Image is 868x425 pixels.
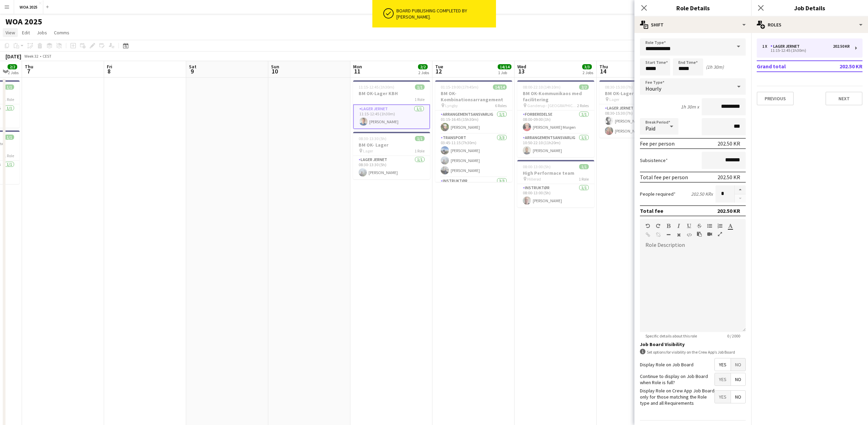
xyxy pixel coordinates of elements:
[353,156,430,179] app-card-role: Lager Jernet1/108:30-13:30 (5h)[PERSON_NAME]
[435,80,512,182] app-job-card: 01:15-19:00 (17h45m)14/14BM OK-Kombinationsarrangement Lyngby6 RolesArrangementsansvarlig1/101:15...
[640,174,688,181] div: Total fee per person
[498,64,511,69] span: 14/14
[353,80,430,129] app-job-card: 11:15-12:45 (1h30m)1/1BM OK-Lager KBH1 RoleLager Jernet1/111:15-12:45 (1h30m)[PERSON_NAME]
[359,84,394,90] span: 11:15-12:45 (1h30m)
[5,16,42,27] h1: WOA 2025
[4,97,14,102] span: 1 Role
[4,135,14,140] span: 1/1
[5,53,21,60] div: [DATE]
[757,92,794,105] button: Previous
[527,176,541,182] span: Hillerød
[517,64,526,70] span: Wed
[363,148,373,153] span: Lager
[23,54,40,59] span: Week 32
[435,90,512,103] h3: BM OK-Kombinationsarrangement
[731,391,745,403] span: No
[819,61,863,72] td: 202.50 KR
[605,84,633,90] span: 08:30-15:30 (7h)
[762,44,770,49] div: 1 x
[687,223,691,229] button: Underline
[14,0,43,14] button: WOA 2025
[51,28,72,37] a: Comms
[106,67,112,75] span: 8
[718,140,740,147] div: 202.50 KR
[676,232,681,238] button: Clear Formatting
[735,185,746,194] button: Increase
[435,134,512,177] app-card-role: Transport3/303:45-11:15 (7h30m)[PERSON_NAME][PERSON_NAME][PERSON_NAME]
[599,80,676,138] app-job-card: 08:30-15:30 (7h)2/2BM OK-Lager Lager1 RoleLager Jernet2/208:30-15:30 (7h)[PERSON_NAME][PERSON_NAME]
[517,134,594,157] app-card-role: Arrangementsansvarlig1/110:50-22:10 (11h20m)[PERSON_NAME]
[43,54,52,59] div: CEST
[645,85,661,92] span: Hourly
[599,90,676,96] h3: BM OK-Lager
[353,64,362,70] span: Mon
[762,49,850,52] div: 11:15-12:45 (1h30m)
[717,207,740,214] div: 202.50 KR
[517,160,594,207] div: 08:00-13:00 (5h)1/1High Performace team Hillerød1 RoleInstruktør1/108:00-13:00 (5h)[PERSON_NAME]
[640,333,702,338] span: Specific details about this role
[666,223,671,229] button: Bold
[19,28,33,37] a: Edit
[270,67,279,75] span: 10
[271,64,279,70] span: Sun
[634,3,751,12] h3: Role Details
[4,84,14,90] span: 1/1
[697,231,702,237] button: Paste as plain text
[731,373,745,386] span: No
[493,84,507,90] span: 14/14
[517,170,594,176] h3: High Performace team
[718,223,722,229] button: Ordered List
[579,164,589,169] span: 1/1
[718,174,740,181] div: 202.50 KR
[4,153,14,158] span: 1 Role
[3,28,18,37] a: View
[353,132,430,179] app-job-card: 08:30-13:30 (5h)1/1BM OK- Lager Lager1 RoleLager Jernet1/108:30-13:30 (5h)[PERSON_NAME]
[577,103,589,108] span: 2 Roles
[598,67,608,75] span: 14
[640,191,676,197] label: People required
[5,30,15,36] span: View
[523,84,561,90] span: 08:00-22:10 (14h10m)
[706,64,724,70] div: (1h 30m)
[415,148,425,153] span: 1 Role
[715,358,731,371] span: Yes
[498,70,511,75] div: 1 Job
[825,92,863,105] button: Next
[359,136,386,141] span: 08:30-13:30 (5h)
[353,142,430,148] h3: BM OK- Lager
[599,64,608,70] span: Thu
[435,64,443,70] span: Tue
[8,70,19,75] div: 2 Jobs
[707,223,712,229] button: Unordered List
[517,80,594,157] div: 08:00-22:10 (14h10m)2/2BM OK-Kommunikaos med facilitering Ganderup - [GEOGRAPHIC_DATA]2 RolesForb...
[731,358,745,371] span: No
[640,207,663,214] div: Total fee
[609,97,619,102] span: Lager
[640,341,746,347] h3: Job Board Visibility
[728,223,733,229] button: Text Color
[495,103,507,108] span: 6 Roles
[8,64,17,69] span: 2/2
[751,16,868,33] div: Roles
[107,64,112,70] span: Fri
[517,111,594,134] app-card-role: Forberedelse1/108:00-09:00 (1h)[PERSON_NAME] Morgen
[188,67,196,75] span: 9
[435,177,512,220] app-card-role: Instruktør3/3
[715,373,731,386] span: Yes
[579,84,589,90] span: 2/2
[54,30,69,36] span: Comms
[640,140,675,147] div: Fee per person
[715,391,731,403] span: Yes
[640,373,714,386] label: Continue to display on Job Board when Role is full?
[34,28,50,37] a: Jobs
[833,44,850,49] div: 202.50 KR
[722,333,746,338] span: 0 / 2000
[527,103,577,108] span: Ganderup - [GEOGRAPHIC_DATA]
[645,125,655,132] span: Paid
[25,64,33,70] span: Thu
[681,104,699,110] div: 1h 30m x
